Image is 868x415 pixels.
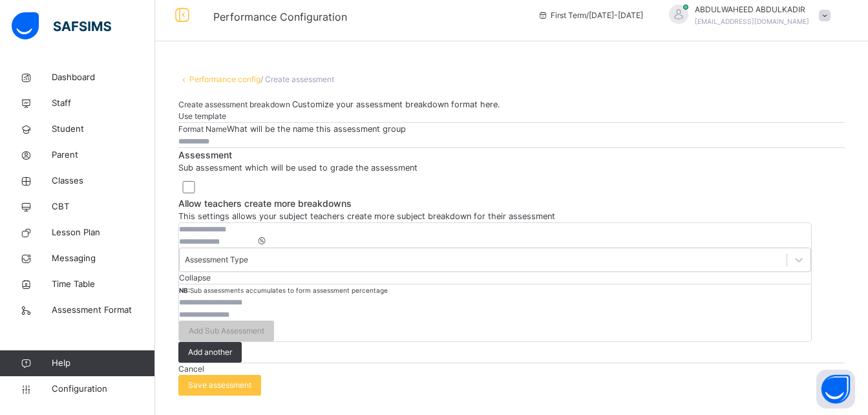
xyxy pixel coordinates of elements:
[292,100,500,109] span: Customize your assessment breakdown format here.
[52,357,154,370] span: Help
[178,197,845,210] span: Allow teachers create more breakdowns
[227,124,406,134] span: What will be the name this assessment group
[52,226,155,239] span: Lesson Plan
[178,111,226,121] span: Use template
[656,4,837,27] div: ABDULWAHEEDABDULKADIR
[52,149,155,162] span: Parent
[538,10,643,21] span: session/term information
[188,379,251,391] span: Save assessment
[52,304,155,317] span: Assessment Format
[816,370,855,409] button: Open asap
[189,325,264,337] span: Add Sub Assessment
[178,163,418,173] span: Sub assessment which will be used to grade the assessment
[52,200,155,213] span: CBT
[52,278,155,291] span: Time Table
[260,74,334,84] span: / Create assessment
[185,254,248,266] div: Assessment Type
[179,273,211,282] span: Collapse
[179,286,190,294] b: NB:
[188,346,232,358] span: Add another
[178,100,292,109] span: Create assessment breakdown
[52,123,155,136] span: Student
[213,10,347,23] span: Performance Configuration
[52,97,155,110] span: Staff
[695,4,809,16] span: ABDULWAHEED ABDULKADIR
[189,74,260,84] a: Performance config
[12,12,111,39] img: safsims
[178,148,845,162] span: Assessment
[52,71,155,84] span: Dashboard
[178,211,555,221] span: This settings allows your subject teachers create more subject breakdown for their assessment
[52,383,154,396] span: Configuration
[52,175,155,187] span: Classes
[52,252,155,265] span: Messaging
[178,364,204,374] span: Cancel
[179,286,388,294] span: Sub assessments accumulates to form assessment percentage
[695,17,809,25] span: [EMAIL_ADDRESS][DOMAIN_NAME]
[178,124,227,134] span: Format Name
